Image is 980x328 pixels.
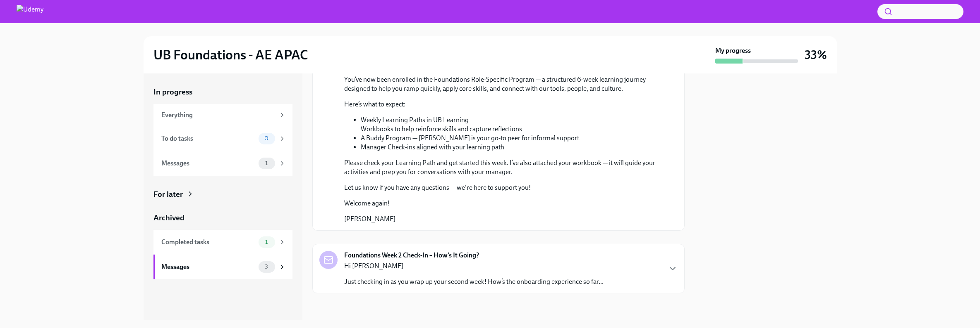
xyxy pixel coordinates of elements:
[161,134,255,143] div: To do tasks
[161,262,255,271] div: Messages
[161,238,255,247] div: Completed tasks
[153,230,292,255] a: Completed tasks1
[361,116,664,134] li: Weekly Learning Paths in UB Learning Workbooks to help reinforce skills and capture reflections
[153,255,292,279] a: Messages3
[153,189,183,200] div: For later
[805,47,827,62] h3: 33%
[344,277,604,286] p: Just checking in as you wrap up your second week! How’s the onboarding experience so far...
[161,159,255,168] div: Messages
[161,111,275,120] div: Everything
[344,183,664,192] p: Let us know if you have any questions — we're here to support you!
[344,75,664,93] p: You’ve now been enrolled in the Foundations Role-Specific Program — a structured 6-week learning ...
[344,199,664,208] p: Welcome again!
[715,46,751,55] strong: My progress
[344,215,664,224] p: [PERSON_NAME]
[260,239,273,245] span: 1
[153,126,292,151] a: To do tasks0
[153,189,292,200] a: For later
[260,264,273,270] span: 3
[344,100,664,109] p: Here’s what to expect:
[153,151,292,176] a: Messages1
[153,87,292,97] a: In progress
[153,212,292,223] a: Archived
[260,160,273,166] span: 1
[153,104,292,126] a: Everything
[361,134,664,143] li: A Buddy Program — [PERSON_NAME] is your go-to peer for informal support
[17,5,43,18] img: Udemy
[344,158,664,177] p: Please check your Learning Path and get started this week. I’ve also attached your workbook — it ...
[259,135,273,142] span: 0
[361,143,664,152] li: Manager Check-ins aligned with your learning path
[344,262,604,271] p: Hi [PERSON_NAME]
[344,251,479,260] strong: Foundations Week 2 Check-In – How’s It Going?
[153,47,308,63] h2: UB Foundations - AE APAC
